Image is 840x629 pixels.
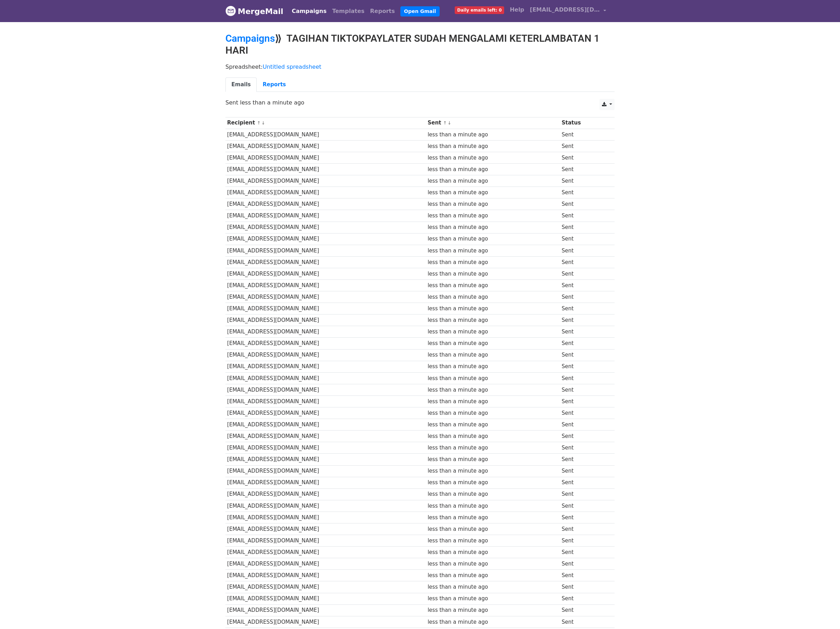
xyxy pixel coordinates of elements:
span: Daily emails left: 0 [455,6,504,14]
div: less than a minute ago [428,571,558,580]
div: less than a minute ago [428,514,558,522]
td: Sent [560,268,608,279]
td: Sent [560,488,608,500]
td: [EMAIL_ADDRESS][DOMAIN_NAME] [225,558,426,570]
div: less than a minute ago [428,363,558,371]
a: Daily emails left: 0 [452,3,507,17]
a: Open Gmail [400,6,439,16]
a: MergeMail [225,4,283,19]
div: less than a minute ago [428,258,558,266]
td: [EMAIL_ADDRESS][DOMAIN_NAME] [225,338,426,349]
td: Sent [560,395,608,407]
th: Status [560,117,608,129]
td: Sent [560,152,608,163]
div: less than a minute ago [428,502,558,510]
td: Sent [560,164,608,175]
td: Sent [560,245,608,256]
td: Sent [560,570,608,581]
td: [EMAIL_ADDRESS][DOMAIN_NAME] [225,570,426,581]
td: Sent [560,419,608,431]
td: [EMAIL_ADDRESS][DOMAIN_NAME] [225,326,426,338]
td: Sent [560,500,608,512]
td: [EMAIL_ADDRESS][DOMAIN_NAME] [225,395,426,407]
td: Sent [560,338,608,349]
a: ↓ [447,120,451,126]
td: Sent [560,326,608,338]
a: Reports [367,4,398,18]
td: [EMAIL_ADDRESS][DOMAIN_NAME] [225,233,426,245]
td: [EMAIL_ADDRESS][DOMAIN_NAME] [225,604,426,616]
div: less than a minute ago [428,165,558,174]
div: less than a minute ago [428,479,558,487]
td: [EMAIL_ADDRESS][DOMAIN_NAME] [225,372,426,384]
a: ↓ [261,120,265,126]
div: less than a minute ago [428,270,558,278]
div: less than a minute ago [428,282,558,290]
a: Campaigns [225,33,275,44]
div: less than a minute ago [428,177,558,185]
th: Recipient [225,117,426,129]
span: [EMAIL_ADDRESS][DOMAIN_NAME] [530,6,600,14]
td: [EMAIL_ADDRESS][DOMAIN_NAME] [225,500,426,512]
div: less than a minute ago [428,444,558,452]
td: [EMAIL_ADDRESS][DOMAIN_NAME] [225,477,426,488]
td: Sent [560,303,608,314]
a: ↑ [257,120,261,126]
p: Sent less than a minute ago [225,99,615,106]
div: less than a minute ago [428,409,558,417]
th: Sent [426,117,560,129]
td: [EMAIL_ADDRESS][DOMAIN_NAME] [225,593,426,604]
td: [EMAIL_ADDRESS][DOMAIN_NAME] [225,431,426,442]
td: Sent [560,465,608,477]
td: [EMAIL_ADDRESS][DOMAIN_NAME] [225,291,426,303]
td: Sent [560,512,608,523]
td: Sent [560,535,608,547]
div: less than a minute ago [428,386,558,394]
div: less than a minute ago [428,316,558,324]
td: [EMAIL_ADDRESS][DOMAIN_NAME] [225,280,426,291]
img: MergeMail logo [225,6,236,16]
a: [EMAIL_ADDRESS][DOMAIN_NAME] [527,3,609,19]
td: [EMAIL_ADDRESS][DOMAIN_NAME] [225,303,426,314]
td: Sent [560,210,608,222]
div: less than a minute ago [428,247,558,255]
td: Sent [560,175,608,187]
td: [EMAIL_ADDRESS][DOMAIN_NAME] [225,187,426,198]
div: less than a minute ago [428,560,558,568]
div: less than a minute ago [428,154,558,162]
td: [EMAIL_ADDRESS][DOMAIN_NAME] [225,268,426,279]
td: [EMAIL_ADDRESS][DOMAIN_NAME] [225,523,426,535]
h2: ⟫ TAGIHAN TIKTOKPAYLATER SUDAH MENGALAMI KETERLAMBATAN 1 HARI [225,33,615,56]
td: [EMAIL_ADDRESS][DOMAIN_NAME] [225,454,426,465]
div: less than a minute ago [428,421,558,429]
td: Sent [560,593,608,604]
div: less than a minute ago [428,189,558,197]
td: Sent [560,222,608,233]
td: [EMAIL_ADDRESS][DOMAIN_NAME] [225,175,426,187]
td: Sent [560,372,608,384]
td: [EMAIL_ADDRESS][DOMAIN_NAME] [225,152,426,163]
div: less than a minute ago [428,142,558,150]
div: less than a minute ago [428,374,558,383]
div: less than a minute ago [428,432,558,440]
div: less than a minute ago [428,595,558,603]
td: Sent [560,523,608,535]
td: [EMAIL_ADDRESS][DOMAIN_NAME] [225,442,426,454]
div: less than a minute ago [428,467,558,475]
td: Sent [560,454,608,465]
td: Sent [560,280,608,291]
td: [EMAIL_ADDRESS][DOMAIN_NAME] [225,407,426,419]
td: Sent [560,477,608,488]
td: [EMAIL_ADDRESS][DOMAIN_NAME] [225,314,426,326]
td: [EMAIL_ADDRESS][DOMAIN_NAME] [225,198,426,210]
td: [EMAIL_ADDRESS][DOMAIN_NAME] [225,245,426,256]
td: Sent [560,384,608,395]
td: [EMAIL_ADDRESS][DOMAIN_NAME] [225,164,426,175]
td: [EMAIL_ADDRESS][DOMAIN_NAME] [225,512,426,523]
a: Help [507,3,527,17]
div: less than a minute ago [428,339,558,347]
td: Sent [560,314,608,326]
td: [EMAIL_ADDRESS][DOMAIN_NAME] [225,616,426,628]
td: [EMAIL_ADDRESS][DOMAIN_NAME] [225,535,426,547]
td: Sent [560,256,608,268]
